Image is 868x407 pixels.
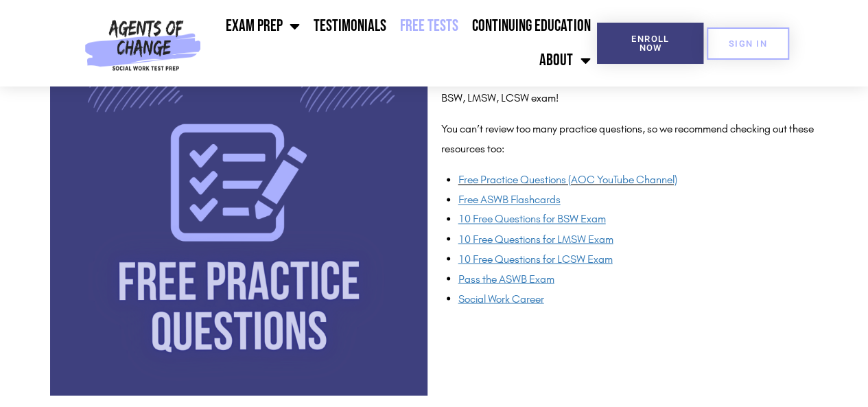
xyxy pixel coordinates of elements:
a: 10 Free Questions for BSW Exam [458,212,606,225]
span: Enroll Now [619,34,681,52]
a: 10 Free Questions for LMSW Exam [458,232,613,245]
span: Pass the ASWB Exam [458,272,554,285]
a: 10 Free Questions for LCSW Exam [458,252,613,265]
p: Here are some other great free practice test resources to help you prepare for your BSW, LMSW, LC... [441,69,819,109]
nav: Menu [207,9,597,78]
a: Exam Prep [219,9,307,43]
a: Free Tests [393,9,465,43]
p: You can’t review too many practice questions, so we recommend checking out these resources too: [441,119,819,159]
a: Social Work Career [458,292,544,305]
a: Testimonials [307,9,393,43]
a: About [532,43,597,78]
a: Enroll Now [597,23,703,64]
a: Continuing Education [465,9,597,43]
a: Free Practice Questions (AOC YouTube Channel) [458,173,677,186]
a: SIGN IN [707,27,789,60]
span: SIGN IN [729,39,767,48]
a: Free ASWB Flashcards [458,193,561,206]
a: Pass the ASWB Exam [458,272,557,285]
